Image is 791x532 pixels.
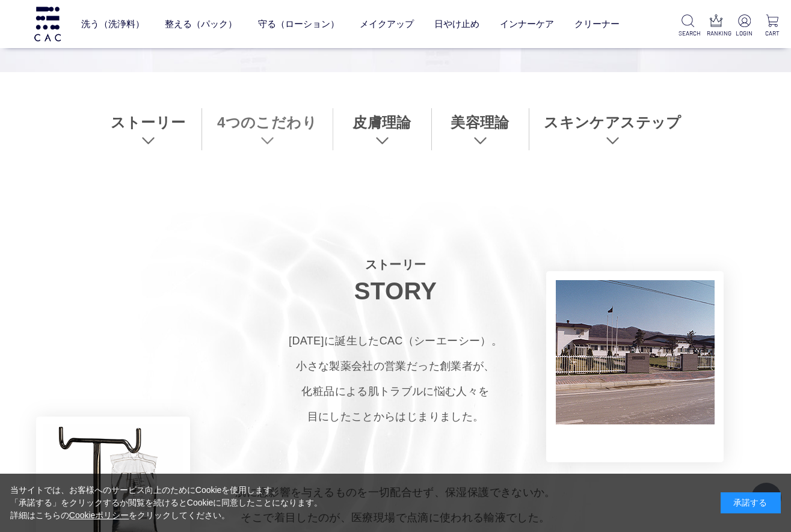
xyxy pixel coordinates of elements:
div: 当サイトでは、お客様へのサービス向上のためにCookieを使用します。 「承諾する」をクリックするか閲覧を続けるとCookieに同意したことになります。 詳細はこちらの をクリックしてください。 [10,484,323,522]
a: 洗う（洗浄料） [81,8,144,40]
a: 皮膚理論 [333,108,432,150]
span: [DATE]に誕生したCAC（シーエーシー）。 小さな製薬会社の営業だった創業者が、 化粧品による肌トラブルに悩む人々を 目にしたことからはじまりました。 [289,335,502,423]
a: LOGIN [735,14,753,38]
img: logo [32,7,63,41]
p: LOGIN [735,29,753,38]
a: 守る（ローション） [258,8,339,40]
a: インナーケア [500,8,554,40]
a: SEARCH [679,14,697,38]
a: RANKING [707,14,725,38]
a: CART [763,14,781,38]
a: ストーリー [95,108,202,150]
p: SEARCH [679,29,697,38]
a: クリーナー [574,8,620,40]
a: Cookieポリシー [69,510,129,520]
a: スキンケアステップ [529,108,697,150]
p: RANKING [707,29,725,38]
div: 承諾する [721,492,781,513]
a: メイクアップ [360,8,414,40]
a: 日やけ止め [434,8,479,40]
a: 整える（パック） [165,8,237,40]
a: 美容理論 [432,108,529,150]
p: CART [763,29,781,38]
a: 4つのこだわり [202,108,333,150]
